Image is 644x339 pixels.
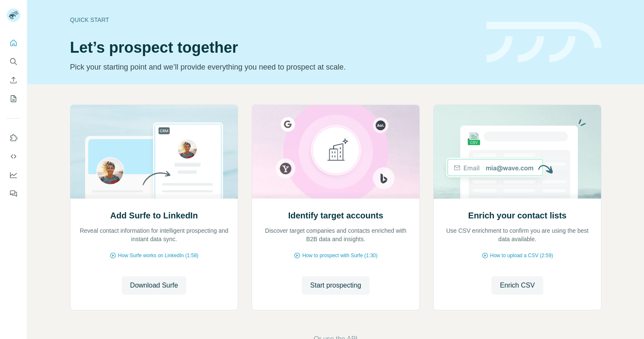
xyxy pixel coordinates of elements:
img: banner [486,22,601,63]
button: Download Surfe [122,276,187,295]
img: Add Surfe to LinkedIn [70,105,238,199]
button: Use Surfe API [7,149,20,164]
span: How to prospect with Surfe (1:30) [302,252,377,259]
button: My lists [7,91,20,106]
button: Quick start [7,35,20,51]
span: Start prospecting [310,280,361,291]
span: How to upload a CSV (2:59) [490,252,553,259]
p: Reveal contact information for intelligent prospecting and instant data sync. [79,226,229,243]
div: Quick start [70,16,476,24]
img: Identify target accounts [252,105,420,199]
p: Pick your starting point and we’ll provide everything you need to prospect at scale. [70,61,476,73]
h2: Enrich your contact lists [468,210,566,221]
button: Feedback [7,186,20,201]
span: How Surfe works on LinkedIn (1:58) [118,252,199,259]
button: Start prospecting [302,276,370,295]
button: Dashboard [7,167,20,183]
button: Use Surfe on LinkedIn [7,130,20,145]
img: Enrich your contact lists [433,105,601,199]
h1: Let’s prospect together [70,39,476,56]
button: Enrich CSV [7,73,20,88]
p: Use CSV enrichment to confirm you are using the best data available. [442,226,593,243]
h2: Identify target accounts [288,210,384,221]
span: Enrich CSV [500,280,535,291]
p: Discover target companies and contacts enriched with B2B data and insights. [260,226,411,243]
span: Download Surfe [130,280,178,291]
h2: Add Surfe to LinkedIn [110,210,198,221]
button: Enrich CSV [491,276,543,295]
button: Search [7,54,20,69]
